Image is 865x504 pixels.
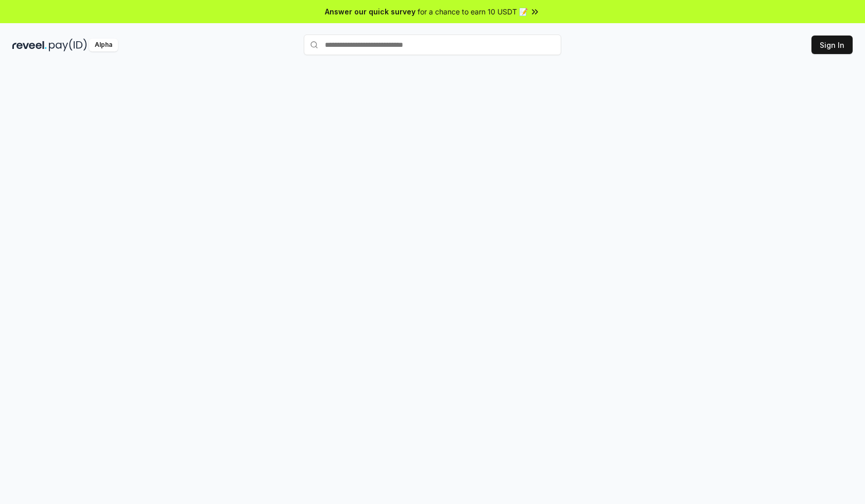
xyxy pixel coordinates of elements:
[325,6,416,17] span: Answer our quick survey
[418,6,528,17] span: for a chance to earn 10 USDT 📝
[12,39,47,51] img: reveel_dark
[89,39,118,51] div: Alpha
[811,36,853,54] button: Sign In
[49,39,87,51] img: pay_id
